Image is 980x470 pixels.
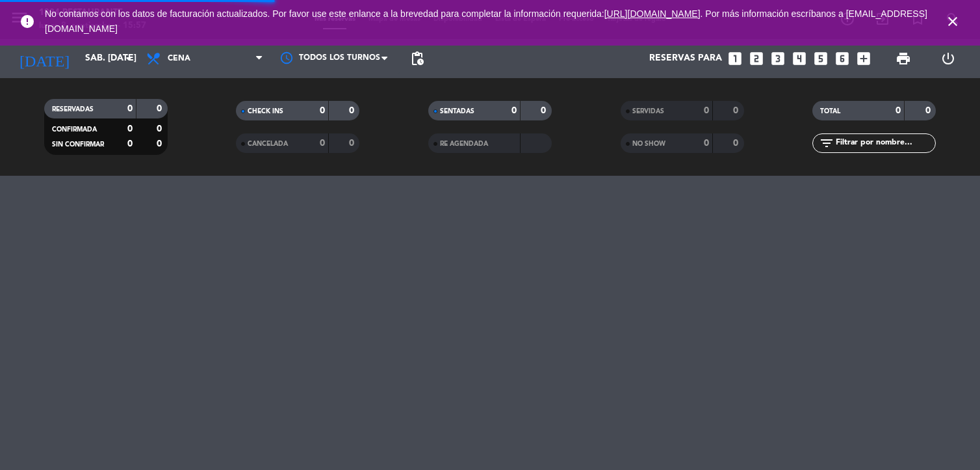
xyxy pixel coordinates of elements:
[52,106,94,113] span: RESERVADAS
[127,104,133,113] strong: 0
[632,108,664,115] span: SERVIDAS
[733,139,741,148] strong: 0
[748,50,765,67] i: looks_two
[945,14,961,29] i: close
[855,50,872,67] i: add_box
[812,50,829,67] i: looks_5
[511,106,517,115] strong: 0
[19,14,35,29] i: error
[10,44,79,73] i: [DATE]
[320,106,325,115] strong: 0
[248,141,288,147] span: CANCELADA
[791,50,808,67] i: looks_4
[925,39,970,78] div: LOG OUT
[248,108,283,115] span: CHECK INS
[604,8,701,19] a: [URL][DOMAIN_NAME]
[157,124,164,133] strong: 0
[733,106,741,115] strong: 0
[704,106,709,115] strong: 0
[632,141,665,147] span: NO SHOW
[157,104,164,113] strong: 0
[52,126,97,133] span: CONFIRMADA
[896,51,911,66] span: print
[168,54,190,63] span: Cena
[349,139,357,148] strong: 0
[727,50,743,67] i: looks_one
[440,108,474,115] span: SENTADAS
[127,139,133,148] strong: 0
[157,139,164,148] strong: 0
[820,108,840,115] span: TOTAL
[769,50,786,67] i: looks_3
[349,106,357,115] strong: 0
[940,51,956,66] i: power_settings_new
[121,51,136,66] i: arrow_drop_down
[440,141,488,147] span: RE AGENDADA
[45,8,927,34] a: . Por más información escríbanos a [EMAIL_ADDRESS][DOMAIN_NAME]
[541,106,548,115] strong: 0
[649,53,722,64] span: Reservas para
[834,136,935,150] input: Filtrar por nombre...
[409,51,425,66] span: pending_actions
[925,106,933,115] strong: 0
[52,141,104,148] span: SIN CONFIRMAR
[320,139,325,148] strong: 0
[704,139,709,148] strong: 0
[834,50,851,67] i: looks_6
[819,135,834,151] i: filter_list
[127,124,133,133] strong: 0
[896,106,901,115] strong: 0
[45,8,927,34] span: No contamos con los datos de facturación actualizados. Por favor use este enlance a la brevedad p...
